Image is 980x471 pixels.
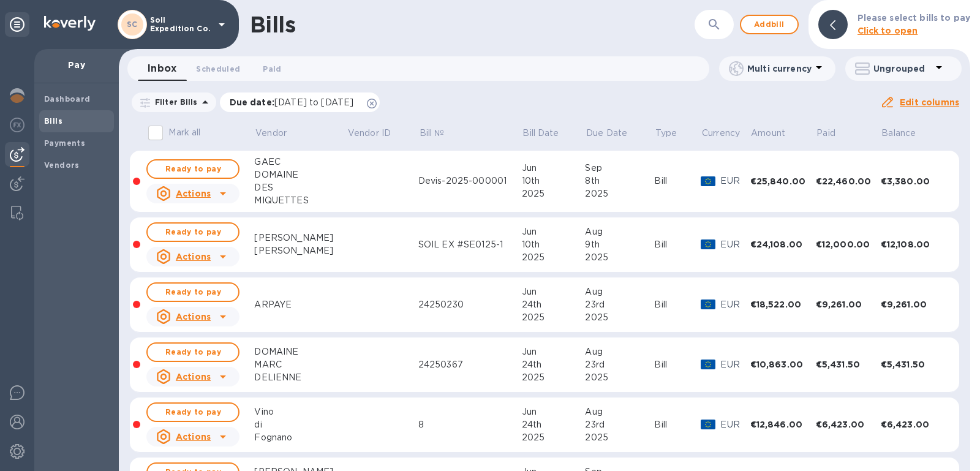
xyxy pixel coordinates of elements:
div: Unpin categories [5,12,29,37]
span: Bill № [420,127,461,140]
div: Jun [522,405,586,418]
p: EUR [720,298,750,311]
div: €3,380.00 [881,175,948,187]
div: 23rd [585,418,654,431]
p: Due Date [586,127,627,140]
span: Bill Date [522,127,575,140]
button: Ready to pay [146,282,239,302]
div: €12,108.00 [881,238,948,251]
p: EUR [720,175,750,187]
div: Bill [654,238,701,251]
div: Bill [654,358,701,371]
div: €6,423.00 [881,418,948,431]
span: Ready to pay [157,162,228,176]
div: 24250367 [418,358,522,371]
div: 24th [522,298,586,311]
div: [PERSON_NAME] [254,244,347,257]
span: Vendor ID [348,127,407,140]
p: Ungrouped [873,62,932,75]
button: Ready to pay [146,402,239,422]
span: Paid [263,62,281,75]
span: Ready to pay [157,405,228,420]
div: MIQUETTES [254,194,347,207]
p: Pay [44,59,109,71]
div: Vino [254,405,347,418]
div: 2025 [585,251,654,264]
div: 23rd [585,298,654,311]
span: [DATE] to [DATE] [274,97,353,107]
b: Vendors [44,160,80,170]
button: Ready to pay [146,159,239,179]
div: €9,261.00 [881,298,948,311]
div: €5,431.50 [881,358,948,371]
button: Addbill [740,15,799,34]
p: Due date : [230,96,360,108]
u: Actions [176,252,211,262]
b: Click to open [858,26,918,36]
span: Add bill [751,17,788,32]
div: €22,460.00 [816,175,881,187]
b: SC [127,20,138,29]
div: 2025 [522,187,586,200]
p: Soil Expedition Co. [150,16,211,33]
div: [PERSON_NAME] [254,232,347,244]
p: Currency [702,127,740,140]
u: Actions [176,312,211,322]
div: 23rd [585,358,654,371]
b: Please select bills to pay [858,13,970,23]
div: 10th [522,175,586,187]
b: Dashboard [44,94,91,104]
div: Bill [654,298,701,311]
span: Type [655,127,693,140]
img: Logo [44,16,96,31]
span: Amount [751,127,801,140]
span: Vendor [255,127,303,140]
u: Edit columns [900,97,959,107]
div: 8 [418,418,522,431]
div: Jun [522,162,586,175]
div: €12,000.00 [816,238,881,251]
button: Ready to pay [146,222,239,242]
p: EUR [720,358,750,371]
p: Multi currency [747,62,812,75]
div: 2025 [522,431,586,444]
span: Due Date [586,127,643,140]
div: 2025 [585,431,654,444]
p: EUR [720,238,750,251]
p: EUR [720,418,750,431]
div: 2025 [585,371,654,384]
div: €9,261.00 [816,298,881,311]
span: Ready to pay [157,225,228,239]
div: Aug [585,285,654,298]
div: Devis-2025-000001 [418,175,522,187]
p: Bill № [420,127,445,140]
b: Payments [44,138,85,148]
div: €18,522.00 [750,298,816,311]
div: Aug [585,345,654,358]
span: Inbox [148,60,176,77]
p: Vendor ID [348,127,391,140]
u: Actions [176,372,211,382]
div: €10,863.00 [750,358,816,371]
div: Due date:[DATE] to [DATE] [220,92,380,112]
div: Bill [654,418,701,431]
div: Jun [522,345,586,358]
div: ARPAYE [254,298,347,311]
p: Amount [751,127,785,140]
div: 24th [522,358,586,371]
p: Type [655,127,677,140]
div: Jun [522,225,586,238]
span: Ready to pay [157,345,228,360]
b: Bills [44,116,62,126]
div: Aug [585,405,654,418]
div: 24250230 [418,298,522,311]
div: 2025 [522,311,586,324]
div: 8th [585,175,654,187]
div: Jun [522,285,586,298]
div: Fognano [254,431,347,444]
div: 2025 [585,187,654,200]
span: Balance [881,127,932,140]
p: Paid [816,127,835,140]
div: DOMAINE [254,168,347,181]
